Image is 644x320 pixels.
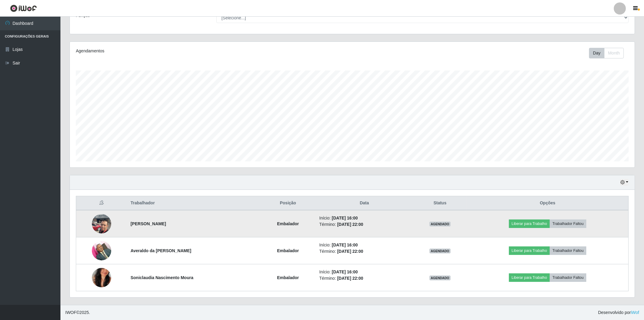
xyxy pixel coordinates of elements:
div: Agendamentos [76,48,301,54]
img: CoreUI Logo [10,5,37,12]
button: Liberar para Trabalho [509,219,550,228]
li: Início: [319,269,409,275]
div: First group [589,48,624,58]
strong: [PERSON_NAME] [131,221,166,226]
span: © 2025 . [65,309,90,316]
a: iWof [631,310,639,315]
th: Status [413,196,467,210]
button: Trabalhador Faltou [550,219,586,228]
span: AGENDADO [429,275,451,280]
button: Trabalhador Faltou [550,273,586,282]
strong: Embalador [277,275,299,280]
strong: Embalador [277,248,299,253]
img: 1710346365517.jpeg [92,211,111,236]
button: Liberar para Trabalho [509,273,550,282]
strong: Averaldo da [PERSON_NAME] [131,248,191,253]
span: AGENDADO [429,222,451,226]
span: Desenvolvido por [598,309,639,316]
th: Trabalhador [127,196,260,210]
span: AGENDADO [429,249,451,253]
img: 1715895130415.jpeg [92,260,111,295]
time: [DATE] 16:00 [332,269,358,274]
span: IWOF [65,310,76,315]
time: [DATE] 22:00 [337,276,363,281]
button: Trabalhador Faltou [550,246,586,255]
li: Término: [319,248,409,255]
time: [DATE] 16:00 [332,242,358,247]
th: Data [316,196,413,210]
button: Month [604,48,624,58]
th: Posição [260,196,316,210]
li: Término: [319,221,409,228]
th: Opções [467,196,628,210]
button: Day [589,48,604,58]
time: [DATE] 22:00 [337,222,363,227]
strong: Soniclaudia Nascimento Moura [131,275,193,280]
div: Toolbar with button groups [589,48,629,58]
li: Início: [319,215,409,221]
strong: Embalador [277,221,299,226]
time: [DATE] 16:00 [332,216,358,220]
img: 1697117733428.jpeg [92,238,111,263]
li: Término: [319,275,409,282]
button: Liberar para Trabalho [509,246,550,255]
time: [DATE] 22:00 [337,249,363,254]
li: Início: [319,242,409,248]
